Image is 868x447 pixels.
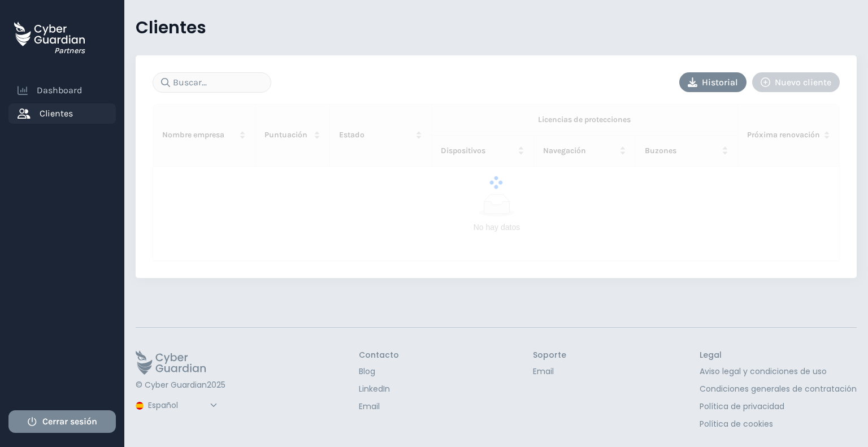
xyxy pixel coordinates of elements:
[359,350,399,361] h3: Contacto
[37,84,82,97] span: Dashboard
[8,103,116,124] a: Clientes
[359,401,399,413] a: Email
[688,76,738,89] div: Historial
[14,14,85,58] a: Partners
[8,410,116,433] button: Cerrar sesión
[761,76,831,89] div: Nuevo cliente
[700,366,857,377] a: Aviso legal y condiciones de uso
[700,401,857,413] a: Política de privacidad
[8,80,116,101] a: Dashboard
[153,72,271,93] input: Buscar...
[359,383,399,395] a: LinkedIn
[359,366,399,377] a: Blog
[679,72,747,92] button: Historial
[700,350,857,361] h3: Legal
[533,366,566,377] a: Email
[54,46,85,56] h3: Partners
[40,107,73,120] span: Clientes
[752,72,840,92] button: Nuevo cliente
[533,350,566,361] h3: Soporte
[136,402,144,410] img: region-logo
[700,383,857,395] a: Condiciones generales de contratación
[136,380,225,390] p: © Cyber Guardian 2025
[136,17,857,38] h3: Clientes
[700,418,857,430] a: Política de cookies
[42,415,97,428] span: Cerrar sesión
